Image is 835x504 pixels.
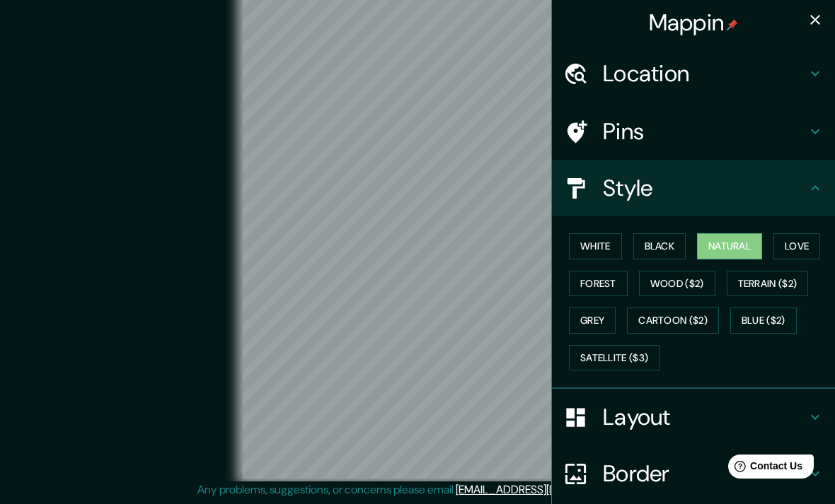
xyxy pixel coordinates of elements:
p: Any problems, suggestions, or concerns please email . [197,481,633,498]
h4: Mappin [649,8,739,37]
div: Layout [552,389,835,445]
h4: Layout [603,403,807,431]
div: Style [552,160,835,216]
button: White [569,233,622,259]
button: Forest [569,271,628,297]
div: Pins [552,103,835,160]
h4: Border [603,459,807,488]
a: [EMAIL_ADDRESS][DOMAIN_NAME] [456,482,630,497]
h4: Location [603,59,807,88]
button: Black [633,233,686,259]
iframe: Help widget launcher [709,449,819,488]
h4: Pins [603,117,807,146]
button: Natural [697,233,762,259]
button: Love [773,233,820,259]
button: Wood ($2) [639,271,715,297]
div: Border [552,445,835,502]
h4: Style [603,174,807,202]
button: Cartoon ($2) [627,307,719,334]
button: Terrain ($2) [727,271,809,297]
button: Grey [569,307,616,334]
div: Location [552,45,835,102]
img: pin-icon.png [727,19,738,30]
button: Satellite ($3) [569,345,660,371]
button: Blue ($2) [730,307,797,334]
